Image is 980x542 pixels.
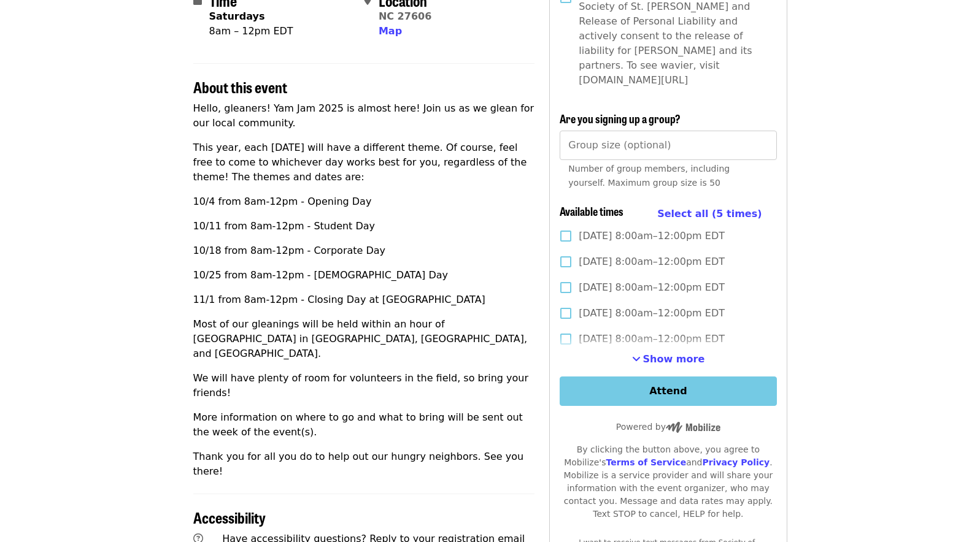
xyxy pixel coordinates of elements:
[560,110,681,126] span: Are you signing up a group?
[560,203,623,219] span: Available times
[579,332,725,346] span: [DATE] 8:00am–12:00pm EDT
[193,506,266,528] span: Accessibility
[579,229,725,243] span: [DATE] 8:00am–12:00pm EDT
[568,164,730,188] span: Number of group members, including yourself. Maximum group size is 50
[379,25,402,37] span: Map
[193,243,535,258] p: 10/18 from 8am-12pm - Corporate Day
[606,457,686,467] a: Terms of Service
[193,449,535,479] p: Thank you for all you do to help out our hungry neighbors. See you there!
[193,371,535,400] p: We will have plenty of room for volunteers in the field, so bring your friends!
[560,131,776,160] input: [object Object]
[193,410,535,440] p: More information on where to go and what to bring will be sent out the week of the event(s).
[193,76,287,97] span: About this event
[560,443,776,521] div: By clicking the button above, you agree to Mobilize's and . Mobilize is a service provider and wi...
[579,306,725,321] span: [DATE] 8:00am–12:00pm EDT
[193,219,535,234] p: 10/11 from 8am-12pm - Student Day
[666,422,720,433] img: Powered by Mobilize
[616,422,720,432] span: Powered by
[379,10,431,22] a: NC 27606
[209,10,265,22] strong: Saturdays
[193,140,535,185] p: This year, each [DATE] will have a different theme. Of course, feel free to come to whichever day...
[579,254,725,269] span: [DATE] 8:00am–12:00pm EDT
[632,352,705,367] button: See more timeslots
[193,194,535,209] p: 10/4 from 8am-12pm - Opening Day
[379,24,402,39] button: Map
[560,376,776,406] button: Attend
[193,101,535,131] p: Hello, gleaners! Yam Jam 2025 is almost here! Join us as we glean for our local community.
[643,353,705,365] span: Show more
[193,292,535,307] p: 11/1 from 8am-12pm - Closing Day at [GEOGRAPHIC_DATA]
[702,457,770,467] a: Privacy Policy
[193,268,535,283] p: 10/25 from 8am-12pm - [DEMOGRAPHIC_DATA] Day
[657,205,762,223] button: Select all (5 times)
[579,280,725,295] span: [DATE] 8:00am–12:00pm EDT
[657,208,762,219] span: Select all (5 times)
[193,317,535,361] p: Most of our gleanings will be held within an hour of [GEOGRAPHIC_DATA] in [GEOGRAPHIC_DATA], [GEO...
[209,24,293,39] div: 8am – 12pm EDT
